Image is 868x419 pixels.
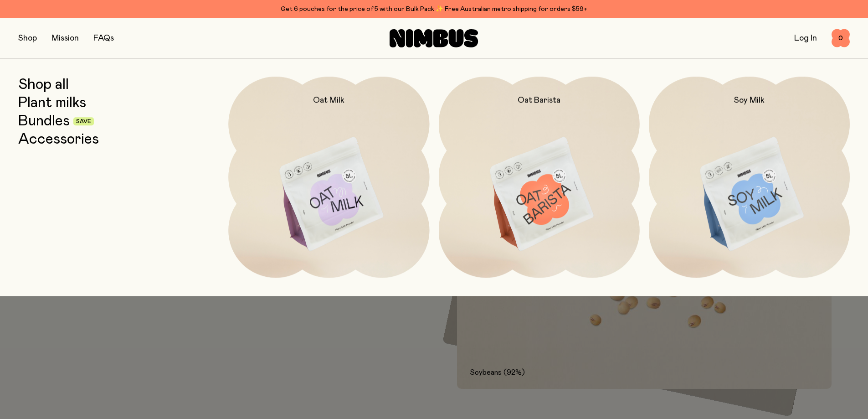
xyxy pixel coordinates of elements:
a: Mission [51,34,79,42]
h2: Soy Milk [734,95,765,106]
a: Log In [794,34,817,42]
h2: Oat Barista [518,95,560,106]
a: Accessories [18,131,99,148]
a: Oat Milk [228,77,429,278]
a: Bundles [18,113,70,129]
a: Soy Milk [649,77,850,278]
div: Get 6 pouches for the price of 5 with our Bulk Pack ✨ Free Australian metro shipping for orders $59+ [18,4,850,15]
a: Oat Barista [439,77,640,278]
h2: Oat Milk [313,95,344,106]
a: FAQs [93,34,114,42]
a: Plant milks [18,95,86,111]
span: Save [76,119,91,124]
button: 0 [832,29,850,47]
a: Shop all [18,77,69,93]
